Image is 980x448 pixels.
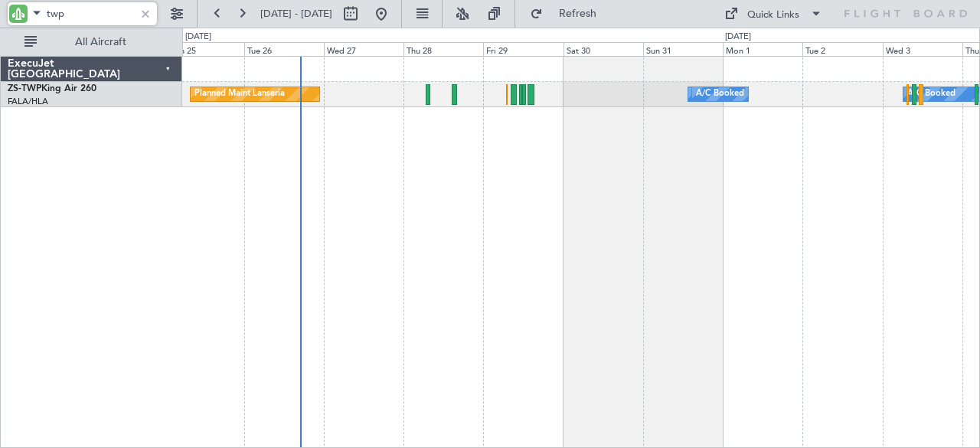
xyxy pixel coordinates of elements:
div: Sat 30 [563,42,643,56]
div: Tue 2 [802,42,882,56]
div: Wed 27 [324,42,403,56]
div: Wed 3 [883,42,962,56]
div: Mon 25 [164,42,243,56]
div: Mon 1 [723,42,802,56]
button: Refresh [523,2,615,26]
span: ZS-TWP [8,84,41,93]
div: Fri 29 [483,42,563,56]
button: All Aircraft [17,30,166,54]
span: [DATE] - [DATE] [260,7,332,21]
div: A/C Booked [907,83,955,106]
div: [DATE] [725,31,751,44]
span: All Aircraft [40,37,162,47]
div: [DATE] [185,31,211,44]
input: A/C (Reg. or Type) [47,2,135,25]
div: Planned Maint Lanseria [194,83,285,106]
a: FALA/HLA [8,96,48,107]
a: ZS-TWPKing Air 260 [8,84,96,93]
div: Sun 31 [643,42,723,56]
button: Quick Links [717,2,830,26]
div: Quick Links [747,8,799,23]
span: Refresh [546,8,610,19]
div: Thu 28 [403,42,483,56]
div: Tue 26 [244,42,324,56]
div: A/C Booked [696,83,744,106]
